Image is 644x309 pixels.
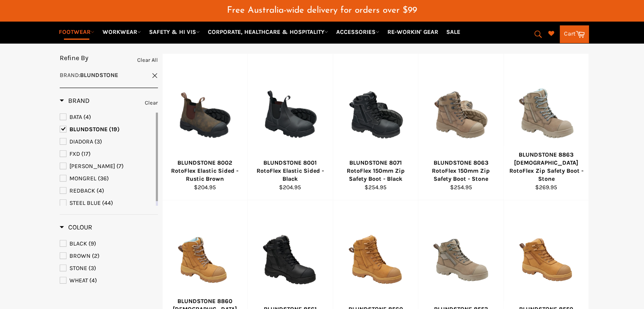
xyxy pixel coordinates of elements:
a: BLUNDSTONE 8001 RotoFlex Elastic Sided - BlackBLUNDSTONE 8001 RotoFlex Elastic Sided - Black$204.95 [247,54,333,200]
span: Refine By [60,54,88,62]
div: BLUNDSTONE 8002 RotoFlex Elastic Sided - Rustic Brown [168,159,242,183]
div: BLUNDSTONE 8071 RotoFlex 150mm Zip Safety Boot - Black [338,159,413,183]
span: (9) [88,240,96,247]
a: BATA [60,113,154,122]
span: Free Australia-wide delivery for orders over $99 [227,6,417,15]
span: (19) [109,126,120,133]
a: WORKWEAR [99,25,144,39]
a: Clear All [137,55,158,65]
a: ACCESSORIES [333,25,383,39]
a: BLUNDSTONE 8863 Ladies RotoFlex Zip Safety Boot - StoneBLUNDSTONE 8863 [DEMOGRAPHIC_DATA] RotoFle... [503,54,589,200]
a: Clear [145,98,158,108]
span: (4) [89,277,97,284]
span: Brand [60,72,79,79]
span: (3) [88,265,96,272]
a: MACK [60,162,154,171]
a: FXD [60,149,154,159]
span: DIADORA [69,138,93,145]
a: BROWN [60,251,158,261]
span: (17) [81,150,91,157]
a: SAFETY & HI VIS [146,25,203,39]
a: STEEL BLUE [60,199,154,208]
span: BROWN [69,252,91,259]
a: BLUNDSTONE 8002 RotoFlex Elastic Sided - Rustic BrownBLUNDSTONE 8002 RotoFlex Elastic Sided - Rus... [162,54,248,200]
a: FOOTWEAR [55,25,98,39]
a: DIADORA [60,137,154,146]
span: : [60,72,118,79]
a: BLUNDSTONE 8063 RotoFlex 150mm Zip Safety Boot - StoneBLUNDSTONE 8063 RotoFlex 150mm Zip Safety B... [418,54,503,200]
span: (4) [83,113,91,121]
span: (7) [116,163,124,170]
span: WHEAT [69,277,88,284]
span: [PERSON_NAME] [69,163,115,170]
a: BLUNDSTONE [60,125,154,134]
a: STONE [60,264,158,273]
div: BLUNDSTONE 8863 [DEMOGRAPHIC_DATA] RotoFlex Zip Safety Boot - Stone [509,151,583,183]
span: (44) [102,199,113,207]
span: (3) [94,138,102,145]
a: REDBACK [60,186,154,196]
span: MONGREL [69,175,97,182]
span: REDBACK [69,187,95,194]
a: MONGREL [60,174,154,183]
span: BATA [69,113,82,121]
a: SALE [443,25,464,39]
span: STONE [69,265,87,272]
span: STEEL BLUE [69,199,101,207]
span: BLUNDSTONE [69,126,108,133]
span: BLACK [69,240,87,247]
strong: BLUNDSTONE [80,72,118,79]
a: BLUNDSTONE 8071 RotoFlex 150mm Zip Safety Boot - BlackBLUNDSTONE 8071 RotoFlex 150mm Zip Safety B... [333,54,418,200]
div: BLUNDSTONE 8063 RotoFlex 150mm Zip Safety Boot - Stone [424,159,498,183]
a: BLACK [60,239,158,248]
a: Cart [560,25,589,43]
span: (4) [97,187,104,194]
span: (2) [92,252,100,259]
a: WHEAT [60,276,158,285]
a: Brand:BLUNDSTONE [60,71,158,79]
a: RE-WORKIN' GEAR [384,25,442,39]
h3: Brand [60,97,90,105]
a: CORPORATE, HEALTHCARE & HOSPITALITY [205,25,332,39]
h3: Colour [60,223,92,232]
div: BLUNDSTONE 8001 RotoFlex Elastic Sided - Black [253,159,328,183]
span: FXD [69,150,80,157]
span: (36) [98,175,109,182]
